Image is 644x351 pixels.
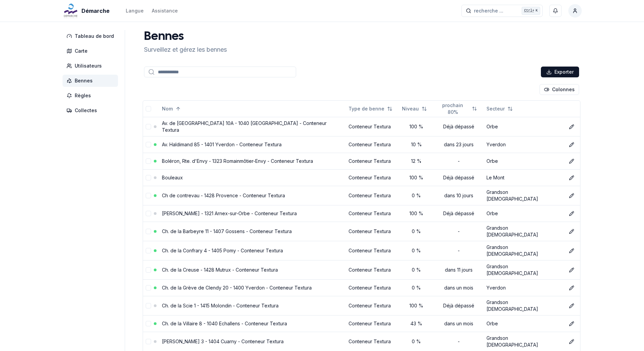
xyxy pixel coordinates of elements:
td: Orbe [484,205,564,222]
div: 0 % [402,192,431,199]
a: Ch de contrevau - 1428 Provence - Conteneur Textura [162,193,285,198]
div: 10 % [402,141,431,148]
a: Ch. de la Creuse - 1428 Mutrux - Conteneur Textura [162,267,278,273]
button: select-row [146,193,151,198]
div: 0 % [402,267,431,273]
a: Ch. de la Villaire 8 - 1040 Echallens - Conteneur Textura [162,321,287,326]
span: Niveau [402,105,419,112]
a: Carte [63,45,121,57]
td: Conteneur Textura [346,332,399,351]
div: Déjà dépassé [436,302,481,309]
a: Ch. de la Scie 1 - 1415 Molondin - Conteneur Textura [162,303,279,308]
div: 12 % [402,158,431,165]
a: Ch. de la Grève de Clendy 20 - 1400 Yverdon - Conteneur Textura [162,285,312,291]
a: Bouleaux [162,175,183,180]
button: Not sorted. Click to sort ascending. [398,103,431,114]
td: Orbe [484,153,564,169]
div: 0 % [402,284,431,291]
div: - [436,247,481,254]
span: Collectes [75,107,97,114]
p: Surveillez et gérez les bennes [144,45,227,54]
td: Conteneur Textura [346,136,399,153]
td: Conteneur Textura [346,260,399,279]
td: Conteneur Textura [346,153,399,169]
td: Conteneur Textura [346,169,399,186]
td: Grandson [DEMOGRAPHIC_DATA] [484,332,564,351]
div: dans 11 jours [436,267,481,273]
td: Conteneur Textura [346,241,399,260]
div: 0 % [402,228,431,235]
td: Conteneur Textura [346,117,399,136]
div: - [436,338,481,345]
div: dans 10 jours [436,192,481,199]
td: Conteneur Textura [346,186,399,205]
a: Ch. de la Barbeyre 11 - 1407 Gossens - Conteneur Textura [162,228,292,234]
button: select-row [146,124,151,129]
span: recherche ... [474,7,503,14]
button: select-row [146,248,151,253]
div: Déjà dépassé [436,123,481,130]
button: select-all [146,106,151,111]
span: prochain 80% [436,102,469,116]
img: Démarche Logo [63,3,79,19]
button: select-row [146,229,151,234]
td: Conteneur Textura [346,222,399,241]
button: Not sorted. Click to sort ascending. [344,103,397,114]
span: Carte [75,48,88,54]
h1: Bennes [144,30,227,44]
td: Grandson [DEMOGRAPHIC_DATA] [484,186,564,205]
button: select-row [146,339,151,344]
div: 43 % [402,320,431,327]
button: Cocher les colonnes [540,84,579,95]
span: Tableau de bord [75,33,114,40]
div: 0 % [402,247,431,254]
a: Règles [63,90,121,102]
td: Orbe [484,315,564,332]
a: Boléron, Rte. d'Envy - 1323 Romainmôtier-Envy - Conteneur Textura [162,158,313,164]
span: Utilisateurs [75,62,102,69]
div: - [436,158,481,165]
td: Grandson [DEMOGRAPHIC_DATA] [484,260,564,279]
span: Type de benne [349,105,384,112]
td: Grandson [DEMOGRAPHIC_DATA] [484,222,564,241]
td: Conteneur Textura [346,296,399,315]
span: Nom [162,105,173,112]
div: 0 % [402,338,431,345]
a: Démarche [63,7,112,15]
button: select-row [146,175,151,180]
a: [PERSON_NAME] - 1321 Arnex-sur-Orbe - Conteneur Textura [162,210,297,216]
td: Yverdon [484,279,564,296]
button: Not sorted. Click to sort ascending. [432,103,481,114]
button: Sorted ascending. Click to sort descending. [158,103,185,114]
button: Exporter [541,67,579,77]
td: Orbe [484,117,564,136]
div: Déjà dépassé [436,210,481,217]
div: dans un mois [436,284,481,291]
button: Langue [126,7,144,15]
td: Grandson [DEMOGRAPHIC_DATA] [484,296,564,315]
span: Secteur [486,105,505,112]
div: Langue [126,7,144,14]
button: select-row [146,285,151,291]
a: Collectes [63,104,121,117]
button: recherche ...Ctrl+K [461,5,543,17]
div: dans un mois [436,320,481,327]
div: 100 % [402,123,431,130]
td: Conteneur Textura [346,279,399,296]
td: Yverdon [484,136,564,153]
a: Ch. de la Confrary 4 - 1405 Pomy - Conteneur Textura [162,248,283,253]
div: 100 % [402,174,431,181]
div: 100 % [402,302,431,309]
div: 100 % [402,210,431,217]
div: - [436,228,481,235]
a: Utilisateurs [63,60,121,72]
td: Conteneur Textura [346,315,399,332]
td: Conteneur Textura [346,205,399,222]
button: select-row [146,267,151,273]
a: Av. Haldimand 85 - 1401 Yverdon - Conteneur Textura [162,142,282,147]
button: Not sorted. Click to sort ascending. [482,103,517,114]
td: Grandson [DEMOGRAPHIC_DATA] [484,241,564,260]
span: Bennes [75,77,93,84]
a: [PERSON_NAME] 3 - 1404 Cuarny - Conteneur Textura [162,339,284,344]
button: select-row [146,158,151,164]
